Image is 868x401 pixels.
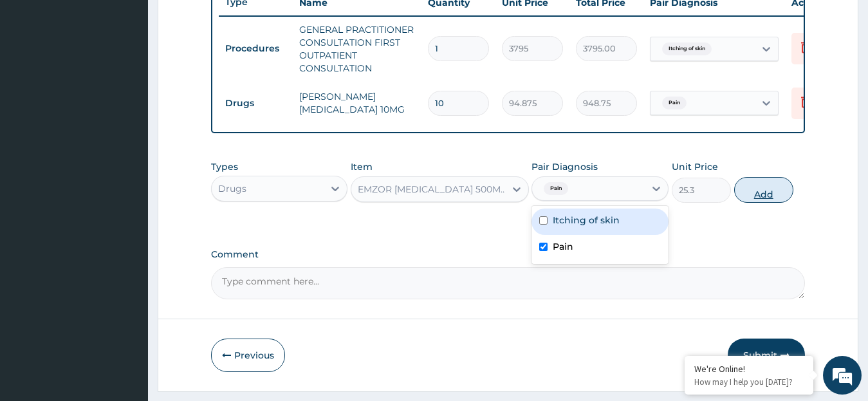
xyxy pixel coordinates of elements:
span: Itching of skin [662,42,712,55]
label: Types [211,162,238,173]
td: Procedures [219,37,293,61]
label: Comment [211,249,806,260]
span: Pain [544,182,568,195]
label: Item [351,160,373,173]
div: We're Online! [694,363,804,375]
td: GENERAL PRACTITIONER CONSULTATION FIRST OUTPATIENT CONSULTATION [293,17,421,81]
div: Chat with us now [67,72,216,89]
button: Previous [211,339,285,372]
label: Unit Price [672,160,718,173]
span: Pain [662,97,687,109]
label: Pair Diagnosis [531,160,598,173]
textarea: Type your message and hit 'Enter' [6,266,245,311]
div: Drugs [218,182,246,195]
p: How may I help you today? [694,377,804,387]
label: Pain [553,240,573,253]
label: Itching of skin [553,214,620,227]
span: We're online! [75,119,178,249]
img: d_794563401_company_1708531726252_794563401 [24,64,52,97]
div: Minimize live chat window [211,6,242,37]
button: Submit [728,339,805,372]
td: Drugs [219,91,293,115]
div: EMZOR [MEDICAL_DATA] 500MG [358,183,506,196]
td: [PERSON_NAME][MEDICAL_DATA] 10MG [293,84,421,122]
button: Add [734,177,793,203]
